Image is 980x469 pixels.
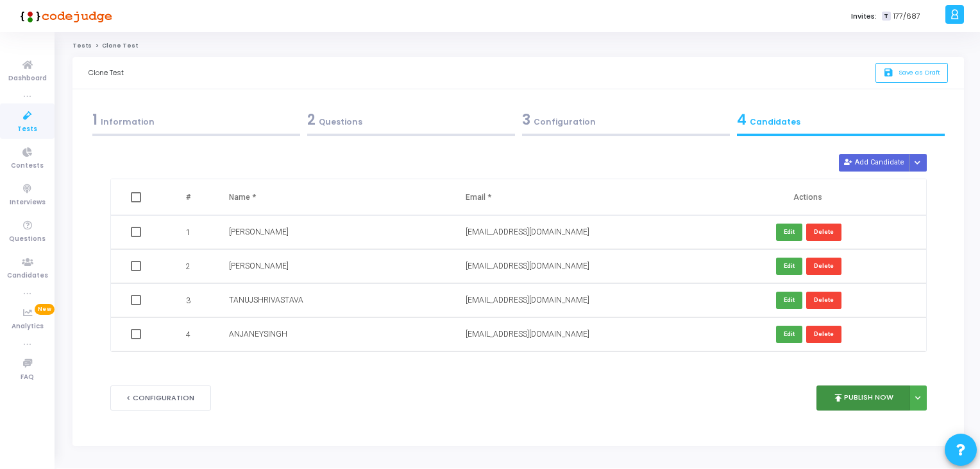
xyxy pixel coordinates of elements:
[216,179,453,215] th: Name *
[466,261,589,270] span: [EMAIL_ADDRESS][DOMAIN_NAME]
[186,261,190,272] span: 2
[776,224,802,241] button: Edit
[89,105,303,140] a: 1Information
[229,227,289,236] span: [PERSON_NAME]
[186,329,190,341] span: 4
[466,330,589,339] span: [EMAIL_ADDRESS][DOMAIN_NAME]
[737,109,945,130] div: Candidates
[453,179,689,215] th: Email *
[806,258,841,275] button: Delete
[102,42,138,49] span: Clone Test
[806,326,841,343] button: Delete
[186,295,190,306] span: 3
[11,161,44,172] span: Contests
[737,110,747,130] span: 4
[12,321,44,332] span: Analytics
[832,392,844,403] i: publish
[21,372,34,383] span: FAQ
[689,179,926,215] th: Actions
[899,68,940,76] span: Save as Draft
[466,296,589,305] span: [EMAIL_ADDRESS][DOMAIN_NAME]
[893,11,920,22] span: 177/687
[806,224,841,241] button: Delete
[16,3,112,29] img: logo
[9,234,46,245] span: Questions
[17,124,37,135] span: Tests
[307,109,515,130] div: Questions
[92,110,97,130] span: 1
[733,105,948,140] a: 4Candidates
[875,63,948,83] button: saveSave as Draft
[806,292,841,309] button: Delete
[839,154,909,172] button: Add Candidate
[92,109,300,130] div: Information
[186,227,190,238] span: 1
[776,292,802,309] button: Edit
[229,261,289,270] span: [PERSON_NAME]
[882,12,890,21] span: T
[164,179,216,215] th: #
[7,270,48,281] span: Candidates
[522,110,530,130] span: 3
[776,326,802,343] button: Edit
[851,11,877,22] label: Invites:
[909,154,927,172] div: Button group with nested dropdown
[72,42,92,49] a: Tests
[35,304,55,315] span: New
[8,73,47,84] span: Dashboard
[776,258,802,275] button: Edit
[307,110,316,130] span: 2
[883,67,897,78] i: save
[110,385,212,411] button: < Configuration
[229,330,287,339] span: ANJANEYSINGH
[229,296,303,305] span: TANUJSHRIVASTAVA
[303,105,518,140] a: 2Questions
[522,109,730,130] div: Configuration
[10,197,46,208] span: Interviews
[89,57,124,89] div: Clone Test
[816,385,911,411] button: publishPublish Now
[466,227,589,236] span: [EMAIL_ADDRESS][DOMAIN_NAME]
[518,105,733,140] a: 3Configuration
[72,42,964,50] nav: breadcrumb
